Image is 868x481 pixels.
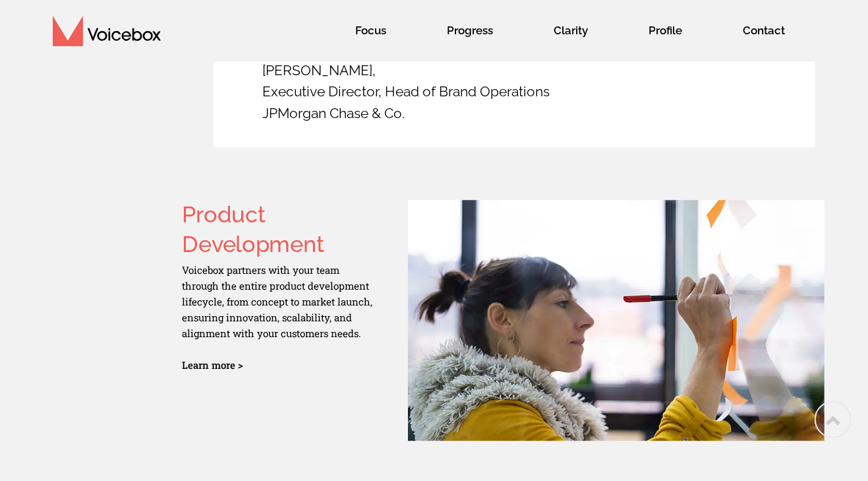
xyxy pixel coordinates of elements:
[183,200,391,259] h3: Product Development
[730,13,798,48] span: Contact
[183,262,374,341] p: Voicebox partners with your team through the entire product development lifecycle, from concept t...
[183,358,244,371] a: Learn more >
[434,13,506,48] span: Progress
[635,13,695,48] span: Profile
[540,13,601,48] span: Clarity
[342,13,399,48] span: Focus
